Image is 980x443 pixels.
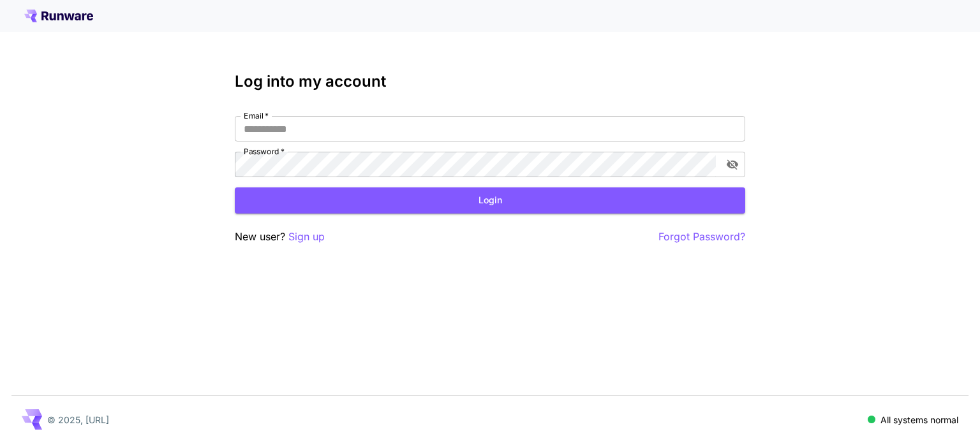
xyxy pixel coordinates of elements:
[288,229,325,245] button: Sign up
[244,146,285,157] label: Password
[47,413,109,426] p: © 2025, [URL]
[235,229,325,245] p: New user?
[235,187,745,214] button: Login
[880,413,958,426] p: All systems normal
[244,110,269,121] label: Email
[721,153,744,176] button: toggle password visibility
[658,229,745,245] button: Forgot Password?
[235,73,745,91] h3: Log into my account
